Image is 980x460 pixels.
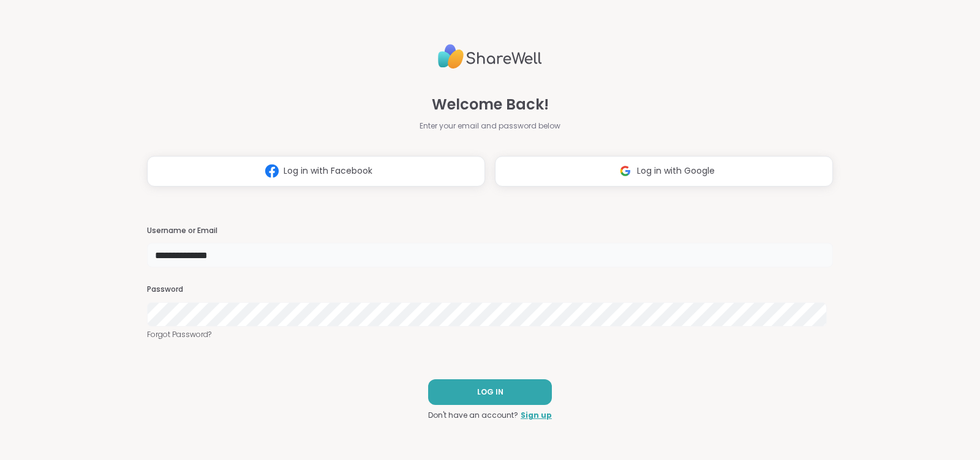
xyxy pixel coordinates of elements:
[614,160,637,182] img: ShareWell Logomark
[147,284,833,295] h3: Password
[147,226,833,236] h3: Username or Email
[260,160,284,182] img: ShareWell Logomark
[284,165,372,177] span: Log in with Facebook
[420,121,560,132] span: Enter your email and password below
[147,156,485,187] button: Log in with Facebook
[428,379,552,405] button: LOG IN
[495,156,833,187] button: Log in with Google
[432,94,549,116] span: Welcome Back!
[521,410,552,421] a: Sign up
[428,410,518,421] span: Don't have an account?
[637,165,715,177] span: Log in with Google
[438,39,542,74] img: ShareWell Logo
[147,329,833,340] a: Forgot Password?
[477,387,503,398] span: LOG IN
